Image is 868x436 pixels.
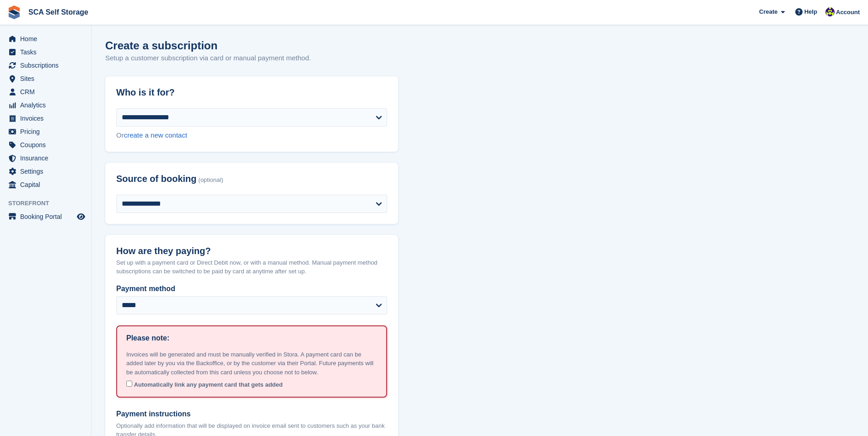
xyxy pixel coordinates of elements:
[20,138,75,151] span: Coupons
[20,72,75,85] span: Sites
[20,165,75,178] span: Settings
[5,85,86,98] a: menu
[5,46,86,58] a: menu
[5,138,86,151] a: menu
[134,381,283,388] span: Automatically link any payment card that gets added
[116,258,387,276] p: Set up with a payment card or Direct Debit now, or with a manual method. Manual payment method su...
[105,39,217,52] h1: Create a subscription
[5,125,86,138] a: menu
[20,46,75,58] span: Tasks
[116,409,387,420] label: Payment instructions
[20,152,75,165] span: Insurance
[199,177,223,184] span: (optional)
[25,5,92,20] a: SCA Self Storage
[75,211,86,222] a: Preview store
[116,130,387,141] div: Or
[20,32,75,45] span: Home
[105,53,311,64] p: Setup a customer subscription via card or manual payment method.
[8,199,91,208] span: Storefront
[20,112,75,125] span: Invoices
[825,7,835,16] img: Thomas Webb
[124,131,187,139] a: create a new contact
[5,32,86,45] a: menu
[126,350,377,377] p: Invoices will be generated and must be manually verified in Stora. A payment card can be added la...
[116,87,387,98] h2: Who is it for?
[5,152,86,165] a: menu
[5,178,86,191] a: menu
[116,174,197,184] span: Source of booking
[20,59,75,72] span: Subscriptions
[5,59,86,72] a: menu
[759,7,777,16] span: Create
[5,165,86,178] a: menu
[20,178,75,191] span: Capital
[20,99,75,112] span: Analytics
[20,85,75,98] span: CRM
[20,210,75,223] span: Booking Portal
[116,246,387,256] h2: How are they paying?
[126,333,169,344] h1: Please note:
[7,5,21,19] img: stora-icon-8386f47178a22dfd0bd8f6a31ec36ba5ce8667c1dd55bd0f319d3a0aa187defe.svg
[116,283,387,294] label: Payment method
[804,7,817,16] span: Help
[5,112,86,125] a: menu
[5,210,86,223] a: menu
[20,125,75,138] span: Pricing
[5,99,86,112] a: menu
[5,72,86,85] a: menu
[836,8,860,17] span: Account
